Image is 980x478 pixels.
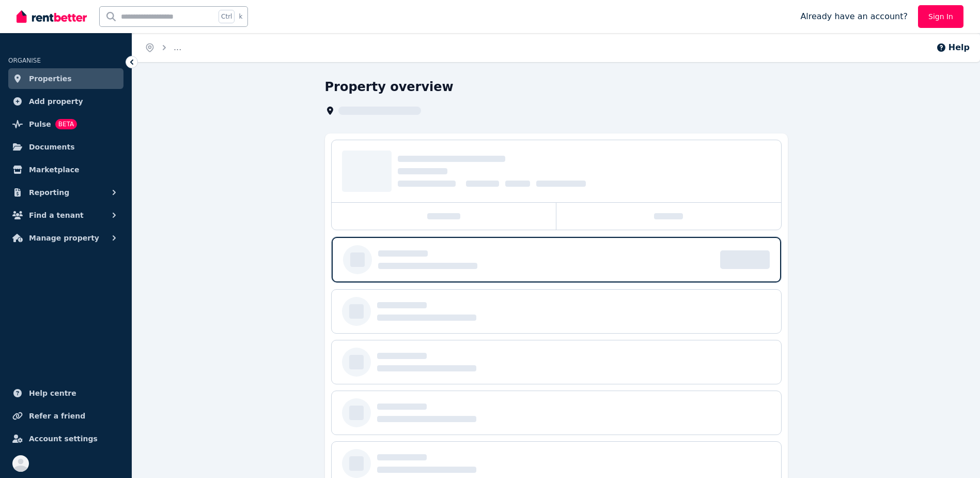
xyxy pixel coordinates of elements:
[239,12,242,21] span: k
[8,91,123,112] a: Add property
[29,232,99,244] span: Manage property
[8,205,123,226] button: Find a tenant
[17,9,87,24] img: RentBetter
[29,209,84,221] span: Find a tenant
[8,182,123,203] button: Reporting
[29,432,98,445] span: Account settings
[8,57,41,64] span: ORGANISE
[132,33,194,62] nav: Breadcrumb
[29,72,72,85] span: Properties
[8,137,123,157] a: Documents
[29,410,85,422] span: Refer a friend
[8,383,123,404] a: Help centre
[8,406,123,426] a: Refer a friend
[174,42,181,52] span: ...
[29,387,76,399] span: Help centre
[8,68,123,89] a: Properties
[936,41,970,54] button: Help
[8,428,123,449] a: Account settings
[55,119,77,129] span: BETA
[29,118,51,130] span: Pulse
[29,141,75,153] span: Documents
[219,10,235,23] span: Ctrl
[29,163,79,176] span: Marketplace
[29,95,83,108] span: Add property
[29,186,69,199] span: Reporting
[8,114,123,135] a: PulseBETA
[800,10,908,23] span: Already have an account?
[8,228,123,248] button: Manage property
[8,159,123,180] a: Marketplace
[325,79,454,95] h1: Property overview
[918,5,963,28] a: Sign In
